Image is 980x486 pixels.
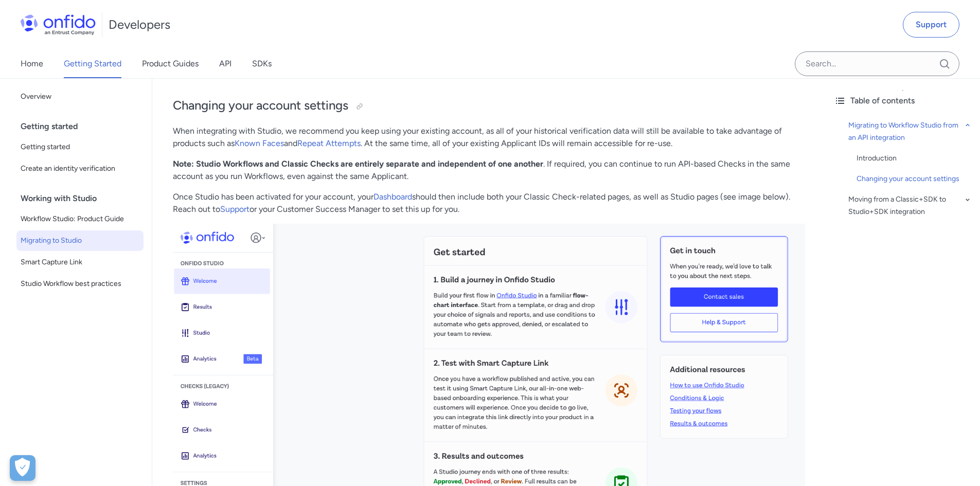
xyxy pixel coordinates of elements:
a: Moving from a Classic+SDK to Studio+SDK integration [848,193,972,218]
div: Table of contents [834,95,972,107]
a: Getting Started [64,49,121,78]
a: API [219,49,231,78]
button: Open Preferences [10,455,35,481]
a: Support [220,204,250,214]
a: Migrating to Studio [16,230,144,251]
span: Migrating to Studio [21,235,139,247]
a: Changing your account settings [857,173,972,185]
img: Onfido Logo [21,14,96,35]
span: Smart Capture Link [21,256,139,268]
a: Workflow Studio: Product Guide [16,209,144,229]
h1: Developers [109,16,170,33]
div: Cookie Preferences [10,455,35,481]
a: Introduction [857,152,972,165]
span: Workflow Studio: Product Guide [21,213,139,225]
p: When integrating with Studio, we recommend you keep using your existing account, as all of your h... [173,125,805,150]
a: Dashboard [373,192,412,202]
a: Create an identity verification [16,158,144,179]
h2: Changing your account settings [173,97,805,115]
span: Create an identity verification [21,163,139,175]
strong: Note: Studio Workflows and Classic Checks are entirely separate and independent of one another [173,159,543,169]
div: Getting started [21,116,148,137]
p: Once Studio has been activated for your account, your should then include both your Classic Check... [173,191,805,215]
span: Studio Workflow best practices [21,278,139,290]
a: Getting started [16,137,144,157]
span: Overview [21,91,139,103]
a: Repeat Attempts [297,138,361,148]
a: Studio Workflow best practices [16,274,144,294]
a: Smart Capture Link [16,252,144,273]
a: Known Faces [235,138,284,148]
a: SDKs [252,49,272,78]
a: Overview [16,86,144,107]
a: Support [903,12,959,38]
a: Product Guides [142,49,199,78]
span: Getting started [21,141,139,153]
a: Migrating to Workflow Studio from an API integration [848,119,972,144]
div: Working with Studio [21,188,148,209]
a: Home [21,49,43,78]
p: . If required, you can continue to run API-based Checks in the same account as you run Workflows,... [173,158,805,183]
input: Onfido search input field [795,51,959,76]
